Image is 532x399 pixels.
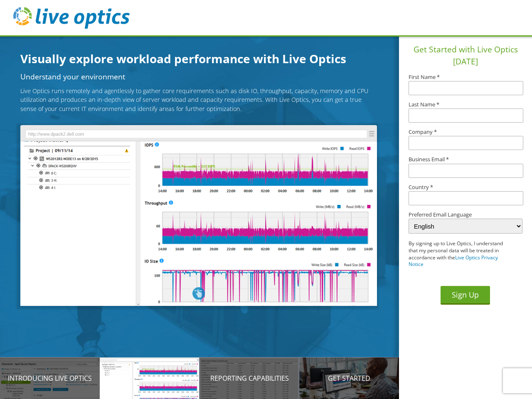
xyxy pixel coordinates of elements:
[409,102,522,107] label: Last Name *
[409,157,522,162] label: Business Email *
[409,212,522,217] label: Preferred Email Language
[409,74,522,80] label: First Name *
[409,129,522,135] label: Company *
[20,125,377,305] img: Understand your environment
[13,7,130,29] img: live_optics_svg.svg
[199,373,299,383] p: Reporting Capabilities
[409,254,498,268] a: Live Optics Privacy Notice
[441,286,490,305] button: Sign Up
[20,50,386,67] h1: Visually explore workload performance with Live Optics
[402,44,529,68] h1: Get Started with Live Optics [DATE]
[20,73,377,81] h2: Understand your environment
[409,240,511,268] p: By signing up to Live Optics, I understand that my personal data will be treated in accordance wi...
[20,86,377,113] p: Live Optics runs remotely and agentlessly to gather core requirements such as disk IO, throughput...
[409,185,522,190] label: Country *
[299,373,399,383] p: Get Started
